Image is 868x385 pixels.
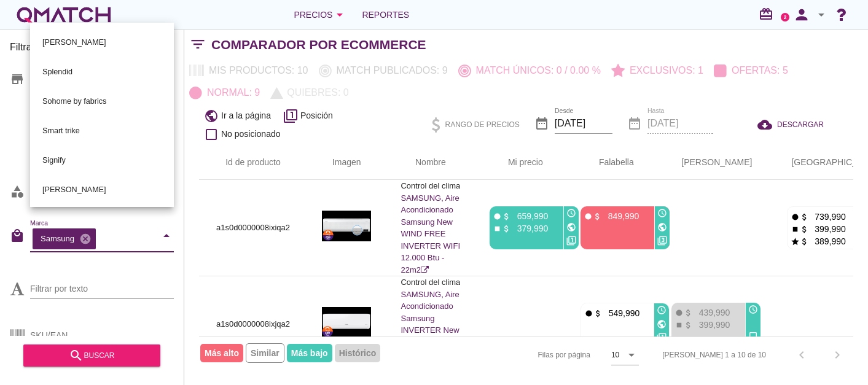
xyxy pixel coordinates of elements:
[15,2,113,27] a: white-qmatch-logo
[789,6,814,23] i: person
[684,308,693,317] i: attach_money
[584,212,593,221] i: fiber_manual_record
[200,344,243,362] span: Más alto
[625,63,703,78] p: Exclusivos: 1
[287,344,332,362] span: Más bajo
[791,212,800,222] i: fiber_manual_record
[204,109,219,123] i: public
[566,222,576,232] i: public
[611,349,619,360] div: 10
[800,225,809,234] i: attach_money
[40,175,164,204] div: [PERSON_NAME]
[184,44,211,45] i: filter_list
[657,305,667,315] i: access_time
[759,7,778,21] i: redeem
[211,35,426,55] h2: Comparador por eCommerce
[300,109,333,122] span: Posición
[657,146,767,180] th: Ripley: Not sorted. Activate to sort ascending.
[335,344,381,362] span: Histórico
[693,306,730,319] p: 439,990
[357,2,414,27] a: Reportes
[284,2,357,27] button: Precios
[471,63,601,78] p: Match únicos: 0 / 0.00 %
[221,128,281,141] span: No posicionado
[493,224,502,233] i: stop
[657,208,667,218] i: access_time
[748,331,758,341] i: check_box_outline_blank
[657,333,667,343] i: filter_1
[475,146,566,180] th: Mi precio: Not sorted. Activate to sort ascending.
[555,114,612,133] input: Desde
[603,307,639,319] p: 549,990
[202,85,260,100] p: Normal: 9
[10,228,25,243] i: local_mall
[662,349,766,360] div: [PERSON_NAME] 1 a 10 de 10
[199,146,307,180] th: Id de producto: Not sorted.
[693,319,730,331] p: 399,990
[809,223,846,235] p: 399,990
[40,28,164,57] div: [PERSON_NAME]
[602,210,639,222] p: 849,990
[624,348,639,362] i: arrow_drop_down
[657,236,667,246] i: filter_3
[674,308,684,317] i: fiber_manual_record
[784,14,787,20] text: 2
[10,40,174,60] h3: Filtrar por
[214,318,292,330] p: a1s0d0000008ixjqa2
[10,184,25,199] i: category
[401,180,460,192] p: Control del clima
[246,343,284,363] span: Similar
[566,208,576,218] i: access_time
[23,344,160,367] button: buscar
[800,237,809,246] i: attach_money
[332,7,347,22] i: arrow_drop_down
[40,57,164,87] div: Splendid
[593,309,603,318] i: attach_money
[502,224,511,233] i: attach_money
[41,233,74,244] p: Samsung
[69,348,84,363] i: search
[322,307,372,338] img: a1s0d0000008ixjqa2_190.jpg
[493,212,502,221] i: fiber_manual_record
[386,146,475,180] th: Nombre: Not sorted.
[214,222,292,234] p: a1s0d0000008ixiqa2
[809,235,846,247] p: 389,990
[748,114,834,136] button: DESCARGAR
[40,204,164,234] div: [PERSON_NAME]
[79,233,92,245] i: cancel
[709,60,794,82] button: Ofertas: 5
[814,7,829,22] i: arrow_drop_down
[322,211,372,241] img: a1s0d0000008ixiqa2_190.jpg
[40,87,164,116] div: Sohome by fabrics
[10,72,25,87] i: store
[791,225,800,234] i: stop
[657,222,667,232] i: public
[606,60,709,82] button: Exclusivos: 1
[401,276,460,289] p: Control del clima
[566,236,576,246] i: filter_1
[221,109,271,122] span: Ir a la página
[159,228,174,243] i: arrow_drop_down
[566,146,657,180] th: Falabella: Not sorted. Activate to sort ascending.
[748,305,758,314] i: access_time
[283,109,298,123] i: filter_1
[511,210,548,222] p: 659,990
[809,211,846,223] p: 739,990
[453,60,606,82] button: Match únicos: 0 / 0.00 %
[294,7,347,22] div: Precios
[584,309,593,318] i: fiber_manual_record
[534,116,549,131] i: date_range
[657,319,667,329] i: public
[757,117,777,132] i: cloud_download
[415,337,639,373] div: Filas por página
[401,193,460,274] a: SAMSUNG, Aire Acondicionado Samsung New WIND FREE INVERTER WIFI 12.000 Btu - 22m2
[777,119,824,130] span: DESCARGAR
[33,348,151,363] div: buscar
[511,222,548,235] p: 379,990
[674,321,684,330] i: stop
[184,82,265,104] button: Normal: 9
[40,116,164,146] div: Smart trike
[502,212,511,221] i: attach_money
[401,290,459,371] a: SAMSUNG, Aire Acondicionado Samsung INVERTER New Energy Saving 12.000 Btu - 22m2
